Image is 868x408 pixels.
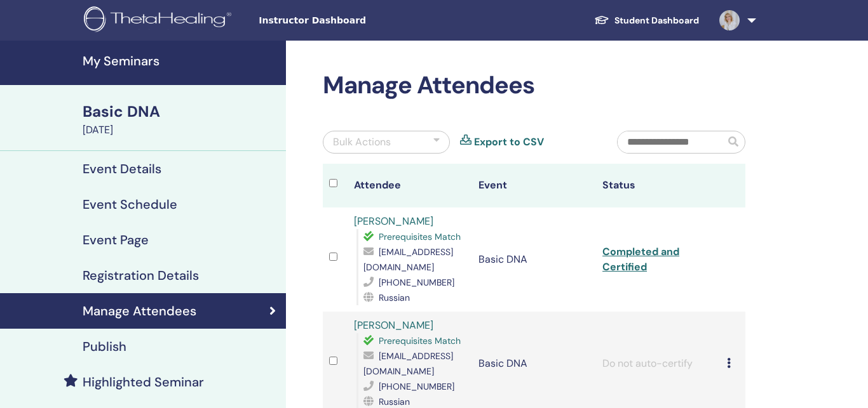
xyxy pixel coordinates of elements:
span: Russian [379,396,410,407]
a: [PERSON_NAME] [354,214,433,228]
h4: Registration Details [83,268,199,283]
a: Student Dashboard [584,9,709,32]
span: [EMAIL_ADDRESS][DOMAIN_NAME] [363,246,453,273]
h4: Highlighted Seminar [83,374,204,390]
span: [PHONE_NUMBER] [379,277,454,288]
h4: Manage Attendees [83,303,196,319]
h2: Manage Attendees [323,71,745,100]
a: Basic DNA[DATE] [75,101,286,138]
h4: Event Page [83,232,149,247]
img: default.jpg [719,10,740,30]
td: Basic DNA [472,207,596,312]
h4: Event Schedule [83,197,177,212]
h4: My Seminars [83,53,278,69]
span: [PHONE_NUMBER] [379,381,454,392]
a: [PERSON_NAME] [354,319,433,332]
a: Completed and Certified [602,245,679,273]
img: graduation-cap-white.svg [594,15,609,25]
img: logo.png [84,6,236,35]
span: Instructor Dashboard [259,14,449,27]
a: Export to CSV [474,135,544,150]
th: Attendee [348,164,471,207]
span: Prerequisites Match [379,335,461,346]
th: Status [596,164,720,207]
div: Bulk Actions [333,135,391,150]
span: Russian [379,292,410,303]
h4: Event Details [83,161,161,176]
span: Prerequisites Match [379,231,461,242]
div: [DATE] [83,122,278,138]
h4: Publish [83,339,126,354]
th: Event [472,164,596,207]
span: [EMAIL_ADDRESS][DOMAIN_NAME] [363,350,453,377]
div: Basic DNA [83,101,278,122]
